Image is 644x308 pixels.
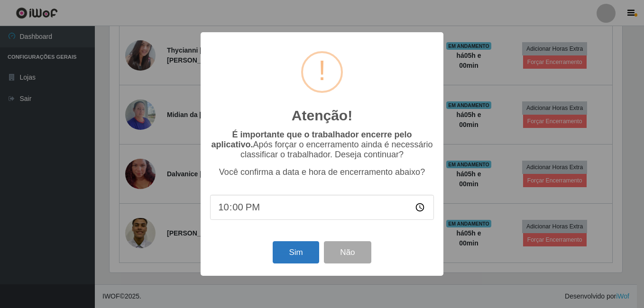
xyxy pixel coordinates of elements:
p: Após forçar o encerramento ainda é necessário classificar o trabalhador. Deseja continuar? [210,130,434,160]
p: Você confirma a data e hora de encerramento abaixo? [210,167,434,177]
button: Sim [273,241,319,263]
h2: Atenção! [292,107,352,124]
b: É importante que o trabalhador encerre pelo aplicativo. [211,130,412,149]
button: Não [324,241,371,263]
